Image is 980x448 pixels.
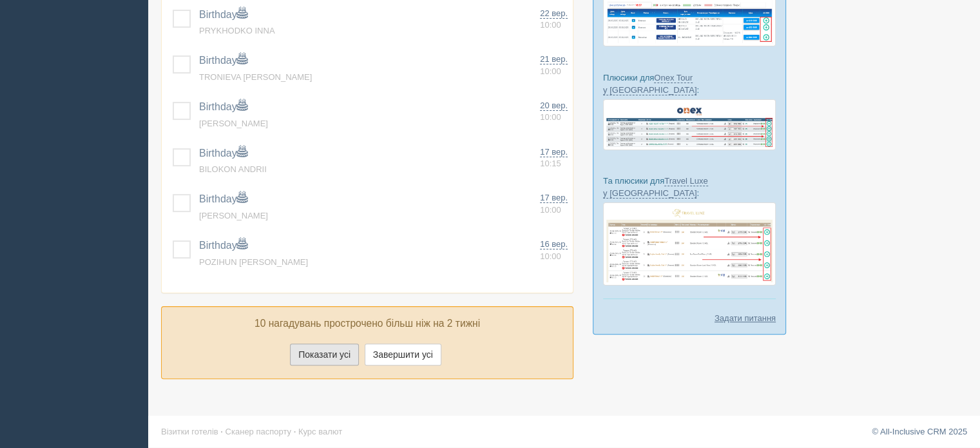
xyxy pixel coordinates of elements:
[290,344,359,365] button: Показати усі
[199,119,268,128] a: [PERSON_NAME]
[540,100,568,124] a: 20 вер. 10:00
[199,9,247,20] a: Birthday
[294,427,296,436] span: ·
[540,66,561,76] span: 10:00
[540,101,568,111] span: 20 вер.
[540,54,568,77] a: 21 вер. 10:00
[199,257,308,267] a: POZIHUN [PERSON_NAME]
[540,20,561,30] span: 10:00
[540,112,561,122] span: 10:00
[540,239,568,262] a: 16 вер. 10:00
[540,146,568,170] a: 17 вер. 10:15
[199,26,275,35] a: PRYKHODKO INNA
[540,251,561,261] span: 10:00
[872,427,967,436] a: © All-Inclusive CRM 2025
[171,317,563,331] p: 10 нагадувань прострочено більш ніж на 2 тижні
[540,193,568,203] span: 17 вер.
[298,427,342,436] a: Курс валют
[540,159,561,168] span: 10:15
[226,427,291,436] a: Сканер паспорту
[199,55,247,66] a: Birthday
[199,240,247,251] a: Birthday
[603,176,708,199] a: Travel Luxe у [GEOGRAPHIC_DATA]
[365,344,441,365] button: Завершити усі
[199,148,247,159] a: Birthday
[603,175,776,199] p: Та плюсики для :
[540,147,568,157] span: 17 вер.
[199,101,247,112] a: Birthday
[540,192,568,216] a: 17 вер. 10:00
[603,72,776,96] p: Плюсики для :
[540,54,568,64] span: 21 вер.
[199,193,247,204] a: Birthday
[220,427,223,436] span: ·
[603,99,776,150] img: onex-tour-proposal-crm-for-travel-agency.png
[540,205,561,215] span: 10:00
[540,8,568,19] span: 22 вер.
[161,427,218,436] a: Візитки готелів
[540,8,568,32] a: 22 вер. 10:00
[199,164,267,174] a: BILOKON ANDRII
[199,72,312,82] a: TRONIEVA [PERSON_NAME]
[603,73,697,95] a: Onex Tour у [GEOGRAPHIC_DATA]
[540,239,568,249] span: 16 вер.
[199,211,268,220] a: [PERSON_NAME]
[715,312,776,324] a: Задати питання
[603,202,776,286] img: travel-luxe-%D0%BF%D0%BE%D0%B4%D0%B1%D0%BE%D1%80%D0%BA%D0%B0-%D1%81%D1%80%D0%BC-%D0%B4%D0%BB%D1%8...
